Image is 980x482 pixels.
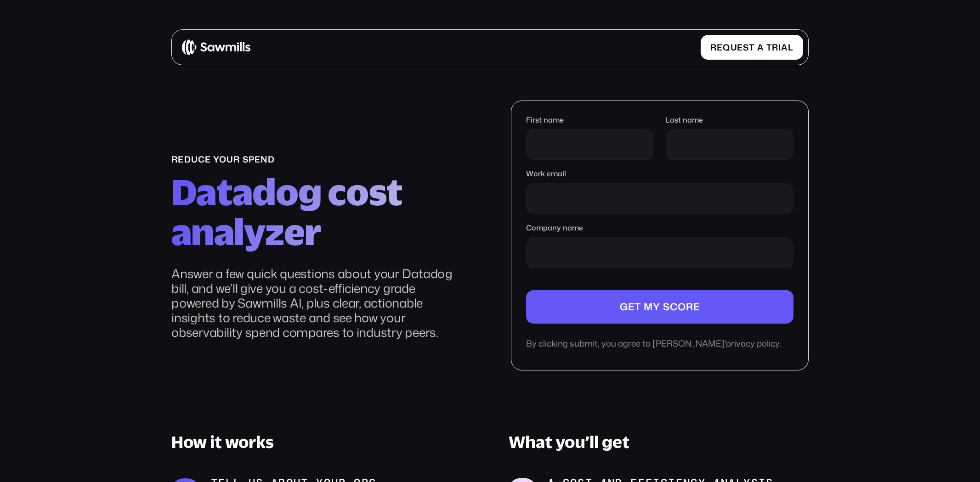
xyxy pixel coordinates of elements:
[171,154,462,164] div: reduce your spend
[526,116,654,124] label: First name
[171,172,462,251] h2: Datadog cost analyzer
[710,42,793,52] div: Request a trial
[171,266,462,340] p: Answer a few quick questions about your Datadog bill, and we’ll give you a cost-efficiency grade ...
[171,432,471,452] h3: How it works
[526,338,793,350] div: By clicking submit, you agree to [PERSON_NAME]' .
[509,432,809,452] h3: What you’ll get
[526,224,793,232] label: Company name
[526,169,793,178] label: Work email
[726,338,780,350] a: privacy policy
[666,116,793,124] label: Last name
[701,35,803,60] a: Request a trial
